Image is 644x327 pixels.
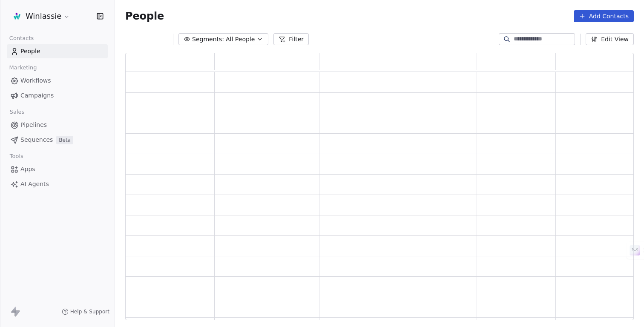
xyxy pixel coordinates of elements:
a: SequencesBeta [7,133,108,147]
span: Workflows [20,76,51,85]
span: Pipelines [20,120,47,129]
span: Tools [6,150,27,163]
button: Add Contacts [574,10,634,22]
span: Beta [56,136,73,144]
span: Segments: [192,35,224,44]
span: Sequences [20,135,53,144]
button: Filter [273,33,309,45]
span: Contacts [6,32,37,45]
span: People [125,10,164,23]
span: Sales [6,106,28,118]
a: Workflows [7,74,108,88]
span: People [20,47,40,56]
a: Campaigns [7,89,108,103]
a: AI Agents [7,177,108,191]
button: Edit View [586,33,634,45]
a: Pipelines [7,118,108,132]
span: Campaigns [20,91,54,100]
img: Monogramme%20Winlassie_RVB_2%20COULEURS.png [12,11,22,21]
button: Winlassie [10,9,72,23]
div: grid [126,72,635,321]
span: Marketing [6,61,40,74]
a: Apps [7,162,108,176]
span: Winlassie [26,11,61,22]
span: Apps [20,165,35,174]
a: Help & Support [62,308,109,315]
span: AI Agents [20,180,49,189]
span: Help & Support [70,308,109,315]
a: People [7,44,108,58]
span: All People [226,35,255,44]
